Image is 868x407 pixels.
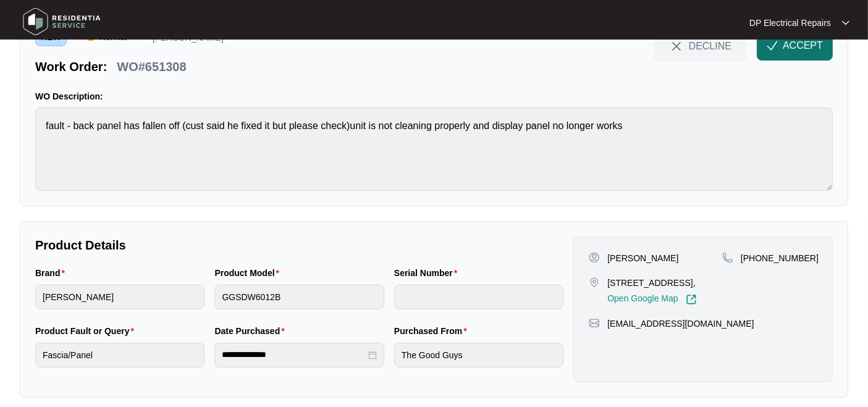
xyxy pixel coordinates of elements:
label: Product Fault or Query [35,325,139,337]
p: WO#651308 [117,58,186,75]
p: [PHONE_NUMBER] [741,252,819,264]
p: [EMAIL_ADDRESS][DOMAIN_NAME] [607,317,754,330]
p: WO Description: [35,90,833,103]
img: residentia service logo [19,3,105,40]
p: DP Electrical Repairs [749,17,831,29]
input: Purchased From [394,343,563,367]
label: Serial Number [394,267,462,279]
img: dropdown arrow [842,20,849,26]
textarea: fault - back panel has fallen off (cust said he fixed it but please check)unit is not cleaning pr... [35,107,833,191]
input: Serial Number [394,285,563,309]
p: [PERSON_NAME] [607,252,678,264]
p: Work Order: [35,58,107,75]
input: Product Fault or Query [35,343,204,367]
p: Product Details [35,237,563,254]
img: map-pin [722,252,733,263]
img: user-pin [589,252,600,263]
span: ACCEPT [783,38,823,53]
label: Date Purchased [214,325,289,337]
img: check-Icon [767,40,778,51]
img: Link-External [686,294,697,305]
span: DECLINE [689,39,731,52]
button: check-IconACCEPT [757,31,833,61]
label: Purchased From [394,325,472,337]
input: Product Model [214,285,384,309]
img: map-pin [589,317,600,329]
img: close-Icon [669,39,684,54]
button: close-IconDECLINE [654,31,747,61]
input: Brand [35,285,204,309]
label: Product Model [214,267,284,279]
label: Brand [35,267,70,279]
p: [STREET_ADDRESS], [607,277,696,289]
input: Date Purchased [222,348,365,361]
a: Open Google Map [607,294,696,305]
img: map-pin [589,277,600,288]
